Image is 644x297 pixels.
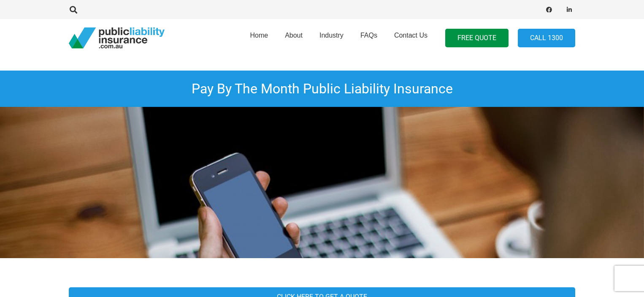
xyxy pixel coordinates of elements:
a: Call 1300 [518,29,575,48]
span: Home [250,32,268,39]
a: FAQs [352,16,386,60]
span: Contact Us [394,32,428,39]
a: pli_logotransparent [69,27,165,49]
span: FAQs [360,32,377,39]
a: Industry [311,16,352,60]
span: Industry [319,32,344,39]
a: Home [241,16,276,60]
span: About [285,32,303,39]
a: Contact Us [386,16,436,60]
a: About [276,16,311,60]
a: LinkedIn [563,4,575,16]
a: FREE QUOTE [445,29,509,48]
a: Search [65,6,82,14]
a: Facebook [543,4,555,16]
